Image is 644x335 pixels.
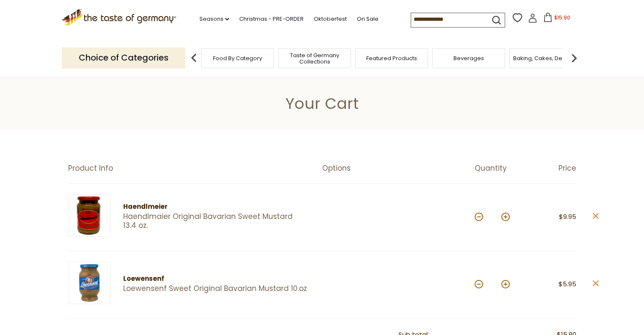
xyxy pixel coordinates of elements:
div: Quantity [475,164,525,173]
span: $9.95 [559,212,576,221]
a: Loewensenf Sweet Original Bavarian Mustard 10.oz [123,284,307,293]
img: Loewensenf Sweet Original Bavarian Mustard 10.oz [68,262,111,304]
h1: Your Cart [26,94,618,113]
a: Oktoberfest [314,14,347,24]
a: Seasons [199,14,229,24]
div: Haendlmeier [123,202,307,212]
div: Loewensenf [123,274,307,284]
div: Price [525,164,576,173]
p: Choice of Categories [62,47,185,68]
a: Featured Products [366,55,417,61]
a: Haendlmaier Original Bavarian Sweet Mustard 13.4 oz. [123,212,307,230]
button: $15.90 [539,13,575,25]
span: $5.95 [558,280,576,288]
a: Taste of Germany Collections [281,52,348,65]
a: Beverages [453,55,484,61]
a: Baking, Cakes, Desserts [513,55,579,61]
img: previous arrow [185,50,202,66]
img: Haendlmaier Original Bavarian Sweet Mustard 13.4 oz. [68,194,111,237]
div: Product Info [68,164,322,173]
span: $15.90 [554,14,570,21]
a: On Sale [357,14,379,24]
a: Food By Category [213,55,262,61]
div: Options [322,164,475,173]
img: next arrow [566,50,583,66]
a: Christmas - PRE-ORDER [239,14,304,24]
